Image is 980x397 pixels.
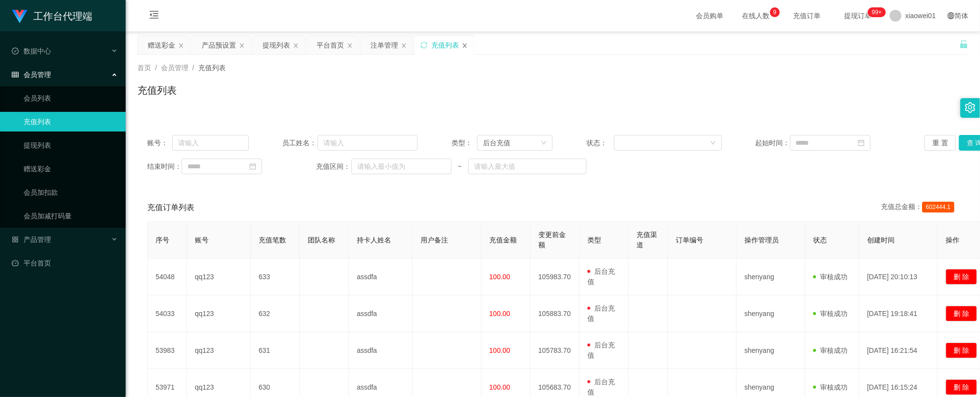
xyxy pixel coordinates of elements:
span: 后台充值 [587,341,615,359]
div: 后台充值 [483,135,510,150]
td: 54048 [148,259,187,295]
div: 充值列表 [431,36,459,54]
button: 删 除 [946,343,977,358]
i: 图标: appstore-o [12,236,19,243]
td: [DATE] 16:21:54 [859,332,938,369]
td: 632 [251,295,300,332]
span: 类型： [451,138,477,148]
a: 图标: dashboard平台首页 [12,253,118,273]
i: 图标: sync [421,42,427,49]
a: 会员列表 [24,88,118,108]
span: 后台充值 [587,304,615,322]
td: [DATE] 19:18:41 [859,295,938,332]
i: 图标: calendar [858,139,865,146]
span: 充值列表 [198,64,226,72]
div: 平台首页 [317,36,344,54]
td: qq123 [187,295,251,332]
span: 用户备注 [421,236,448,244]
a: 充值列表 [24,112,118,132]
i: 图标: table [12,71,19,78]
sup: 1204 [868,7,886,17]
span: 会员管理 [12,71,51,79]
td: assdfa [349,332,413,369]
button: 删 除 [946,269,977,285]
span: 充值订单列表 [147,202,194,213]
td: 53983 [148,332,187,369]
button: 删 除 [946,379,977,395]
a: 会员加扣款 [24,183,118,202]
div: 充值总金额： [881,202,958,213]
span: 审核成功 [813,310,848,318]
span: 100.00 [489,273,510,281]
button: 重 置 [925,135,956,151]
span: 后台充值 [587,378,615,396]
span: 提现订单 [840,12,877,19]
span: 类型 [587,236,601,244]
span: 订单编号 [676,236,703,244]
span: 602444.1 [922,202,954,212]
i: 图标: setting [965,102,976,113]
input: 请输入最大值 [468,159,586,174]
span: 后台充值 [587,267,615,286]
a: 工作台代理端 [12,12,92,20]
div: 产品预设置 [202,36,236,54]
i: 图标: global [948,12,954,19]
i: 图标: close [401,43,407,49]
span: 操作管理员 [744,236,779,244]
span: 充值区间： [316,161,351,172]
i: 图标: close [462,43,468,49]
td: 105783.70 [530,332,580,369]
input: 请输入最小值为 [351,159,451,174]
span: 变更前金额 [538,231,566,249]
span: 团队名称 [308,236,335,244]
i: 图标: menu-fold [137,0,171,32]
input: 请输入 [318,135,418,151]
span: / [155,64,157,72]
p: 9 [773,7,776,17]
a: 会员加减打码量 [24,206,118,226]
span: 充值渠道 [636,231,657,249]
span: 充值笔数 [259,236,286,244]
span: 会员管理 [161,64,188,72]
div: 提现列表 [263,36,290,54]
span: / [192,64,194,72]
td: shenyang [737,259,805,295]
td: assdfa [349,259,413,295]
span: 状态 [813,236,827,244]
span: 充值订单 [789,12,826,19]
i: 图标: down [541,140,547,147]
td: 105983.70 [530,259,580,295]
i: 图标: down [710,140,716,147]
i: 图标: close [178,43,184,49]
a: 赠送彩金 [24,159,118,179]
i: 图标: close [293,43,299,49]
span: 状态： [586,138,614,148]
i: 图标: close [347,43,353,49]
span: 员工姓名： [282,138,318,148]
span: ~ [451,161,469,172]
div: 注单管理 [371,36,398,54]
span: 首页 [137,64,151,72]
span: 充值金额 [489,236,517,244]
span: 操作 [946,236,959,244]
td: qq123 [187,332,251,369]
i: 图标: close [239,43,245,49]
span: 在线人数 [738,12,775,19]
span: 100.00 [489,346,510,354]
td: [DATE] 20:10:13 [859,259,938,295]
span: 审核成功 [813,346,848,354]
img: logo.9652507e.png [12,10,27,24]
span: 创建时间 [867,236,895,244]
span: 数据中心 [12,47,51,55]
td: qq123 [187,259,251,295]
span: 审核成功 [813,273,848,281]
div: 赠送彩金 [148,36,175,54]
i: 图标: calendar [249,163,256,170]
h1: 充值列表 [137,83,177,98]
td: shenyang [737,332,805,369]
td: assdfa [349,295,413,332]
td: 54033 [148,295,187,332]
span: 账号 [195,236,209,244]
td: 631 [251,332,300,369]
span: 产品管理 [12,236,51,243]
